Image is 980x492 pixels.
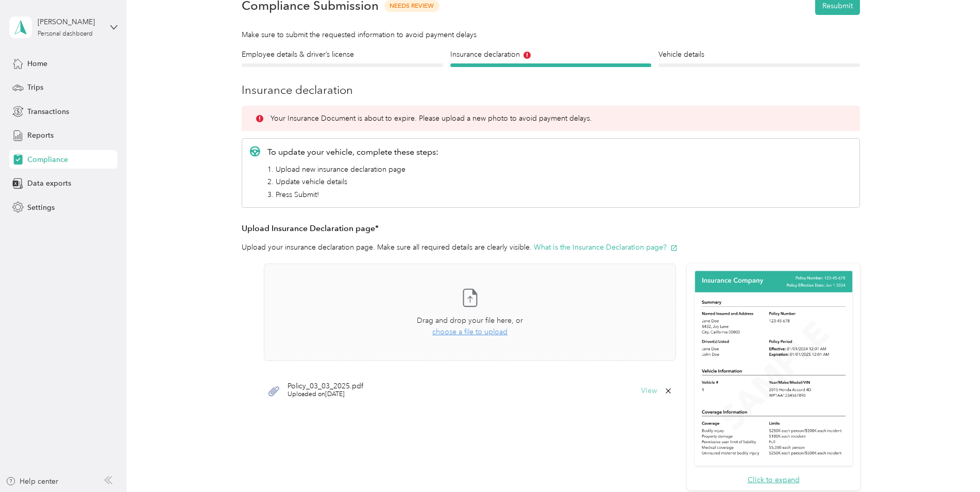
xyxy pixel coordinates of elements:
[27,130,54,141] span: Reports
[27,178,71,189] span: Data exports
[242,222,860,235] h3: Upload Insurance Declaration page*
[38,17,102,27] div: [PERSON_NAME]
[27,106,69,117] span: Transactions
[641,387,657,395] button: View
[27,154,68,165] span: Compliance
[534,242,678,253] button: What is the Insurance Declaration page?
[748,474,800,485] button: Click to expand
[658,49,860,60] h4: Vehicle details
[6,476,58,487] button: Help center
[38,31,93,37] div: Personal dashboard
[242,81,860,99] h3: Insurance declaration
[288,383,363,390] span: Policy_03_03_2025.pdf
[242,242,860,253] p: Upload your insurance declaration page. Make sure all required details are clearly visible.
[288,390,363,399] span: Uploaded on [DATE]
[271,113,592,124] p: Your Insurance Document is about to expire. Please upload a new photo to avoid payment delays.
[242,49,443,60] h4: Employee details & driver’s license
[417,316,523,325] span: Drag and drop your file here, or
[692,269,855,469] img: Sample insurance declaration
[432,327,508,336] span: choose a file to upload
[922,434,980,492] iframe: Everlance-gr Chat Button Frame
[264,264,675,360] span: Drag and drop your file here, orchoose a file to upload
[450,49,652,60] h4: Insurance declaration
[27,58,47,69] span: Home
[267,189,438,200] li: 3. Press Submit!
[267,146,438,158] p: To update your vehicle, complete these steps:
[27,202,55,213] span: Settings
[267,176,438,187] li: 2. Update vehicle details
[242,29,860,40] div: Make sure to submit the requested information to avoid payment delays
[27,82,43,93] span: Trips
[267,164,438,175] li: 1. Upload new insurance declaration page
